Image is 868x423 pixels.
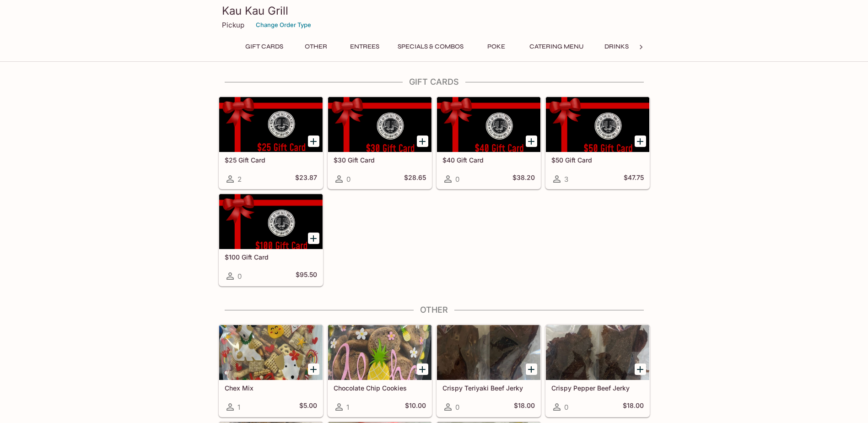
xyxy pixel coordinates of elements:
div: $25 Gift Card [219,97,323,152]
button: Add Chocolate Chip Cookies [417,363,428,375]
button: Other [296,40,337,53]
h5: $50 Gift Card [551,156,644,164]
span: 1 [346,403,349,412]
h5: $100 Gift Card [225,253,317,261]
button: Entrees [344,40,385,53]
button: Add Crispy Teriyaki Beef Jerky [526,363,537,375]
h5: $23.87 [295,174,317,184]
h5: Chex Mix [225,384,317,392]
a: Crispy Teriyaki Beef Jerky0$18.00 [437,325,541,417]
span: 0 [455,403,459,412]
div: Crispy Pepper Beef Jerky [546,325,649,380]
button: Gift Cards [240,40,288,53]
span: 0 [346,175,350,184]
a: $30 Gift Card0$28.65 [328,97,432,189]
h5: Crispy Teriyaki Beef Jerky [442,384,535,392]
button: Add $50 Gift Card [635,136,646,147]
p: Pickup [222,21,244,29]
h5: $47.75 [624,174,644,184]
div: Crispy Teriyaki Beef Jerky [437,325,540,380]
span: 1 [237,403,240,412]
h5: Crispy Pepper Beef Jerky [551,384,644,392]
h4: Gift Cards [218,77,650,87]
div: $30 Gift Card [328,97,431,152]
div: $50 Gift Card [546,97,649,152]
div: $100 Gift Card [219,194,323,249]
div: Chex Mix [219,325,323,380]
button: Add $30 Gift Card [417,136,428,147]
button: Specials & Combos [393,40,469,53]
h5: $30 Gift Card [334,156,426,164]
h5: $28.65 [404,174,426,184]
a: $100 Gift Card0$95.50 [219,194,323,286]
button: Add $25 Gift Card [308,136,319,147]
span: 0 [455,175,459,184]
button: Change Order Type [252,18,315,32]
h5: $10.00 [405,401,426,412]
button: Add $40 Gift Card [526,136,537,147]
h5: $95.50 [296,271,317,282]
h4: Other [218,305,650,315]
span: 0 [237,272,242,281]
a: $50 Gift Card3$47.75 [545,97,650,189]
h5: $18.00 [623,401,644,412]
a: $40 Gift Card0$38.20 [437,97,541,189]
span: 3 [564,175,568,184]
button: Add Chex Mix [308,363,319,375]
button: Add $100 Gift Card [308,233,319,244]
span: 2 [237,175,242,184]
h5: $38.20 [512,174,535,184]
div: $40 Gift Card [437,97,540,152]
span: 0 [564,403,568,412]
h5: Chocolate Chip Cookies [334,384,426,392]
h5: $40 Gift Card [442,156,535,164]
h3: Kau Kau Grill [222,4,647,18]
button: Catering Menu [524,40,589,53]
a: $25 Gift Card2$23.87 [219,97,323,189]
h5: $18.00 [514,401,535,412]
a: Chex Mix1$5.00 [219,325,323,417]
a: Chocolate Chip Cookies1$10.00 [328,325,432,417]
a: Crispy Pepper Beef Jerky0$18.00 [545,325,650,417]
button: Poke [476,40,517,53]
button: Drinks [596,40,637,53]
button: Add Crispy Pepper Beef Jerky [635,363,646,375]
h5: $25 Gift Card [225,156,317,164]
div: Chocolate Chip Cookies [328,325,431,380]
h5: $5.00 [299,401,317,412]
